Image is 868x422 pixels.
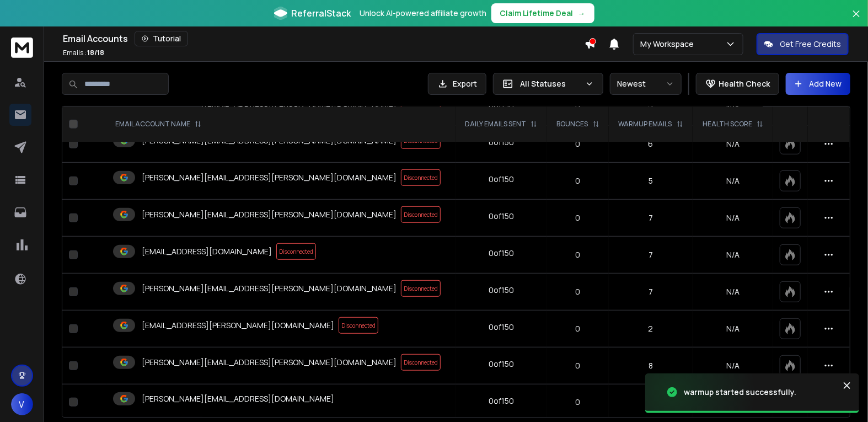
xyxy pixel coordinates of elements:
div: 0 of 150 [489,137,514,148]
p: WARMUP EMAILS [619,120,672,129]
span: Disconnected [401,280,441,297]
p: BOUNCES [557,120,588,129]
td: 7 [609,274,693,311]
p: N/A [699,138,766,149]
td: 7 [609,237,693,274]
p: 0 [554,175,602,186]
div: 0 of 150 [489,322,514,333]
span: Disconnected [401,169,441,186]
span: Disconnected [276,243,316,260]
span: ReferralStack [292,7,351,20]
div: 0 of 150 [489,285,514,296]
div: 0 of 150 [489,359,514,370]
p: [PERSON_NAME][EMAIL_ADDRESS][PERSON_NAME][DOMAIN_NAME] [142,283,397,294]
button: Get Free Credits [757,33,849,55]
p: N/A [699,286,766,297]
p: [PERSON_NAME][EMAIL_ADDRESS][DOMAIN_NAME] [142,393,334,404]
p: N/A [699,212,766,223]
td: 2 [609,384,693,420]
td: 5 [609,163,693,200]
p: All Statuses [520,78,581,89]
p: [PERSON_NAME][EMAIL_ADDRESS][PERSON_NAME][DOMAIN_NAME] [142,172,397,183]
p: HEALTH SCORE [703,120,752,129]
p: 0 [554,397,602,408]
div: 0 of 150 [489,396,514,407]
span: Disconnected [339,317,378,334]
td: 6 [609,126,693,163]
button: Newest [610,73,682,95]
div: 0 of 150 [489,248,514,259]
button: V [11,393,33,415]
span: → [578,8,586,19]
td: 8 [609,348,693,384]
button: Tutorial [135,31,188,46]
p: DAILY EMAILS SENT [465,120,526,129]
p: N/A [699,323,766,334]
p: 0 [554,212,602,223]
span: Disconnected [401,354,441,371]
div: warmup started successfully. [684,387,796,398]
button: Close banner [849,7,864,33]
td: 7 [609,200,693,237]
p: Emails : [63,49,104,57]
span: Disconnected [401,206,441,223]
p: Get Free Credits [780,39,841,50]
div: Email Accounts [63,31,585,46]
button: Health Check [696,73,779,95]
p: 0 [554,138,602,149]
p: [EMAIL_ADDRESS][DOMAIN_NAME] [142,246,272,257]
p: N/A [699,360,766,371]
p: 0 [554,323,602,334]
p: [PERSON_NAME][EMAIL_ADDRESS][PERSON_NAME][DOMAIN_NAME] [142,357,397,368]
p: [EMAIL_ADDRESS][PERSON_NAME][DOMAIN_NAME] [142,320,334,331]
p: 0 [554,286,602,297]
p: N/A [699,249,766,260]
p: 0 [554,360,602,371]
div: EMAIL ACCOUNT NAME [115,120,201,129]
div: 0 of 150 [489,174,514,185]
td: 2 [609,311,693,348]
p: My Workspace [640,39,698,50]
p: N/A [699,175,766,186]
p: [PERSON_NAME][EMAIL_ADDRESS][PERSON_NAME][DOMAIN_NAME] [142,209,397,220]
p: Health Check [719,78,770,89]
div: 0 of 150 [489,211,514,222]
button: Export [428,73,486,95]
span: 18 / 18 [87,48,104,57]
button: Claim Lifetime Deal→ [491,3,594,23]
p: Unlock AI-powered affiliate growth [360,8,487,19]
p: 0 [554,249,602,260]
button: Add New [786,73,850,95]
